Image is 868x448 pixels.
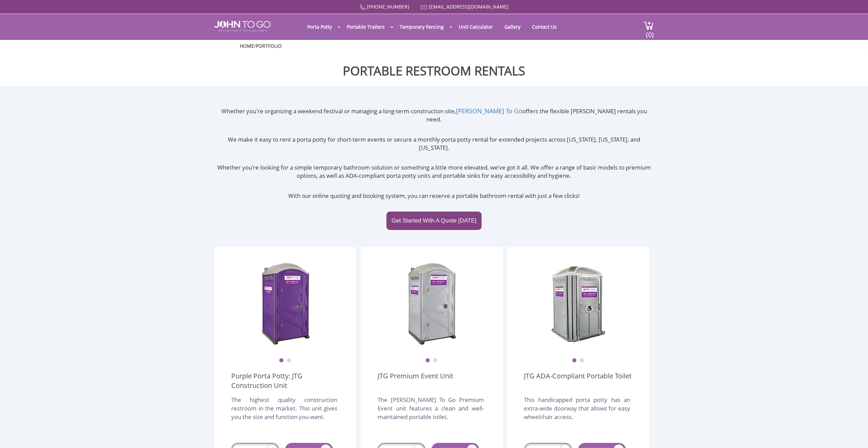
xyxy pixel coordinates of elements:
[527,20,562,33] a: Contact Us
[367,3,409,10] a: [PHONE_NUMBER]
[456,107,522,115] a: [PERSON_NAME] To Go
[342,20,390,33] a: Portable Trailers
[425,358,430,363] button: 1 of 2
[214,21,270,32] img: JOHN to go
[231,371,339,390] a: Purple Porta Potty: JTG Construction Unit
[302,20,337,33] a: Porta Potty
[378,371,453,390] a: JTG Premium Event Unit
[256,43,282,49] a: Portfolio
[454,20,498,33] a: Unit Calculator
[214,192,654,200] p: With our online quoting and booking system, you can reserve a portable bathroom rental with just ...
[214,135,654,152] p: We make it easy to rent a porta potty for short-term events or secure a monthly porta potty renta...
[286,358,291,363] button: 2 of 2
[644,21,654,30] img: cart a
[378,395,484,428] div: The [PERSON_NAME] To Go Premium Event unit features a clean and well-maintained portable toilet.
[524,395,630,428] div: This handicapped porta potty has an extra-wide doorway that allows for easy wheelchair access.
[279,358,284,363] button: 1 of 2
[240,43,629,49] ul: /
[360,4,366,10] img: Call
[214,107,654,124] p: Whether you're organizing a weekend festival or managing a long-term construction site, offers th...
[429,3,509,10] a: [EMAIL_ADDRESS][DOMAIN_NAME]
[231,395,337,428] div: The highest quality construction restroom in the market. This unit gives you the size and functio...
[646,25,654,39] span: (0)
[214,163,654,180] p: Whether you’re looking for a simple temporary bathroom solution or something a little more elevat...
[551,261,605,346] img: ADA Handicapped Accessible Unit
[395,20,449,33] a: Temporary Fencing
[572,358,577,363] button: 1 of 2
[524,371,632,390] a: JTG ADA-Compliant Portable Toilet
[433,358,438,363] button: 2 of 2
[499,20,526,33] a: Gallery
[240,43,254,49] a: Home
[386,212,482,230] a: Get Started With A Quote [DATE]
[421,5,427,10] img: Mail
[579,358,584,363] button: 2 of 2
